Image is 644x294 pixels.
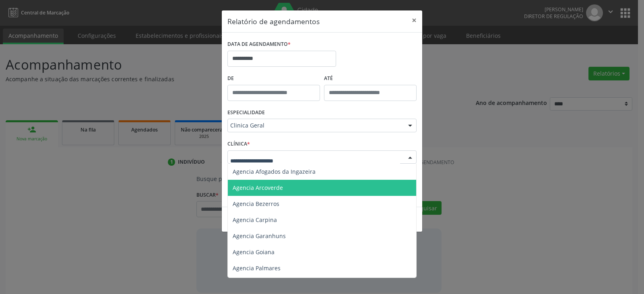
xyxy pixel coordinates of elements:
label: De [227,72,320,85]
span: Agencia Arcoverde [233,184,283,191]
span: Agencia Garanhuns [233,232,286,240]
span: Agencia Bezerros [233,200,279,208]
label: ESPECIALIDADE [227,107,265,119]
span: Agencia Afogados da Ingazeira [233,168,316,175]
span: Clinica Geral [230,121,400,130]
span: Agencia Carpina [233,216,277,224]
span: Agencia Goiana [233,248,275,256]
span: Agencia Palmares [233,264,281,272]
button: Close [406,10,422,30]
h5: Relatório de agendamentos [227,16,320,27]
label: CLÍNICA [227,138,250,150]
label: ATÉ [324,72,417,85]
label: DATA DE AGENDAMENTO [227,38,291,51]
